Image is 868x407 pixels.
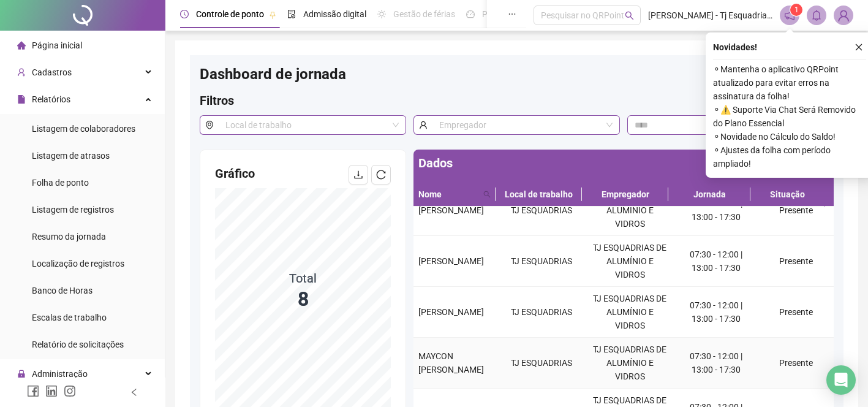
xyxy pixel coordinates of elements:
[497,338,586,389] td: TJ ESQUADRIAS
[497,236,586,287] td: TJ ESQUADRIAS
[586,236,674,287] td: TJ ESQUADRIAS DE ALUMÍNIO E VIDROS
[713,143,866,170] span: ⚬ Ajustes da folha com período ampliado!
[586,338,674,389] td: TJ ESQUADRIAS DE ALUMÍNIO E VIDROS
[625,11,634,20] span: search
[834,6,853,25] img: 92062
[32,94,70,104] span: Relatórios
[180,10,189,18] span: clock-circle
[674,338,758,389] td: 07:30 - 12:00 | 13:00 - 17:30
[377,10,386,18] span: sun
[32,124,135,134] span: Listagem de colaboradores
[32,313,107,322] span: Escalas de trabalho
[497,185,586,236] td: TJ ESQUADRIAS
[64,385,76,397] span: instagram
[826,365,856,395] div: Open Intercom Messenger
[481,185,493,203] span: search
[750,183,825,207] th: Situação
[586,287,674,338] td: TJ ESQUADRIAS DE ALUMÍNIO E VIDROS
[32,232,106,242] span: Resumo da jornada
[303,9,366,19] span: Admissão digital
[269,11,276,18] span: pushpin
[668,183,750,207] th: Jornada
[508,10,516,18] span: ellipsis
[482,9,530,19] span: Painel do DP
[418,156,453,170] span: Dados
[648,9,772,22] span: [PERSON_NAME] - Tj Esquadrias de alumínio e [PERSON_NAME]
[586,185,674,236] td: TJ ESQUADRIAS DE ALUMÍNIO E VIDROS
[353,170,363,180] span: download
[497,287,586,338] td: TJ ESQUADRIAS
[758,236,834,287] td: Presente
[32,151,110,161] span: Listagem de atrasos
[418,188,478,201] span: Nome
[32,40,82,50] span: Página inicial
[32,67,72,77] span: Cadastros
[418,256,484,266] span: [PERSON_NAME]
[32,369,88,379] span: Administração
[466,10,475,18] span: dashboard
[582,183,668,207] th: Empregador
[811,10,822,21] span: bell
[496,183,582,207] th: Local de trabalho
[713,103,866,130] span: ⚬ ⚠️ Suporte Via Chat Será Removido do Plano Essencial
[17,41,26,50] span: home
[855,43,863,51] span: close
[196,9,264,19] span: Controle de ponto
[27,385,39,397] span: facebook
[758,287,834,338] td: Presente
[674,236,758,287] td: 07:30 - 12:00 | 13:00 - 17:30
[674,185,758,236] td: 07:30 - 12:00 | 13:00 - 17:30
[130,388,138,397] span: left
[418,351,484,375] span: MAYCON [PERSON_NAME]
[758,338,834,389] td: Presente
[32,286,92,295] span: Banco de Horas
[17,95,26,104] span: file
[32,205,114,215] span: Listagem de registros
[200,66,346,83] span: Dashboard de jornada
[794,6,799,14] span: 1
[45,385,58,397] span: linkedin
[483,191,491,198] span: search
[713,63,866,103] span: ⚬ Mantenha o aplicativo QRPoint atualizado para evitar erros na assinatura da folha!
[200,93,234,108] span: Filtros
[287,10,296,18] span: file-done
[790,4,802,16] sup: 1
[376,170,386,180] span: reload
[215,166,255,181] span: Gráfico
[32,340,124,349] span: Relatório de solicitações
[32,178,89,188] span: Folha de ponto
[393,9,455,19] span: Gestão de férias
[200,115,219,135] span: environment
[758,185,834,236] td: Presente
[713,130,866,143] span: ⚬ Novidade no Cálculo do Saldo!
[674,287,758,338] td: 07:30 - 12:00 | 13:00 - 17:30
[418,205,484,215] span: [PERSON_NAME]
[17,370,26,378] span: lock
[418,307,484,317] span: [PERSON_NAME]
[784,10,795,21] span: notification
[713,40,757,54] span: Novidades !
[32,259,124,268] span: Localização de registros
[17,68,26,77] span: user-add
[413,115,432,135] span: user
